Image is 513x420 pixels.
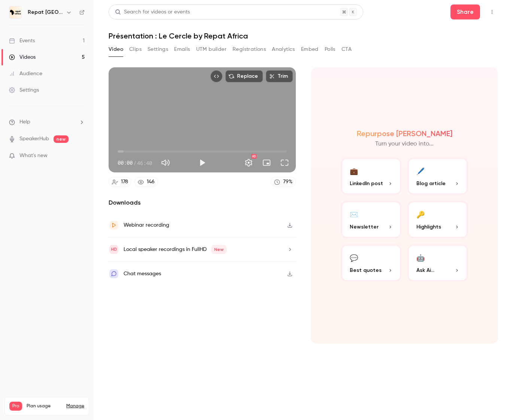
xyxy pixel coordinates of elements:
span: LinkedIn post [350,180,383,187]
button: Emails [174,43,190,55]
h2: Downloads [109,198,296,207]
img: Repat Africa [9,6,21,18]
div: 💼 [350,165,358,177]
button: 💼LinkedIn post [341,157,401,195]
span: / [133,159,136,167]
div: Webinar recording [124,221,169,230]
span: Plan usage [27,403,62,409]
div: 178 [121,178,128,186]
h1: Présentation : Le Cercle by Repat Africa [109,31,498,40]
div: 146 [147,178,155,186]
button: Full screen [277,155,292,170]
button: Analytics [272,43,295,55]
button: 💬Best quotes [341,244,401,282]
button: Play [195,155,210,170]
div: Events [9,37,35,45]
a: Manage [66,403,84,409]
div: 🤖 [416,252,425,263]
span: What's new [19,152,48,160]
button: Share [450,4,480,19]
div: Settings [9,86,39,94]
div: ✉️ [350,208,358,220]
a: 146 [134,177,158,187]
button: Polls [325,43,336,55]
div: Videos [9,53,36,61]
button: 🔑Highlights [407,201,468,238]
span: 46:40 [137,159,152,167]
span: Highlights [416,223,441,231]
button: Clips [129,43,142,55]
div: Chat messages [124,269,161,278]
h2: Repurpose [PERSON_NAME] [357,129,452,138]
button: UTM builder [196,43,227,55]
button: Replace [225,70,263,82]
span: new [54,135,69,143]
div: 🔑 [416,208,425,220]
button: Settings [148,43,168,55]
div: 💬 [350,252,358,263]
button: Trim [266,70,293,82]
button: Top Bar Actions [486,6,498,18]
div: 00:00 [118,159,152,167]
p: Turn your video into... [375,140,434,148]
button: 🖊️Blog article [407,157,468,195]
span: Help [19,118,30,126]
span: 00:00 [118,159,133,167]
button: 🤖Ask Ai... [407,244,468,282]
span: Best quotes [350,266,382,274]
h6: Repat [GEOGRAPHIC_DATA] [28,9,63,16]
button: CTA [342,43,352,55]
li: help-dropdown-opener [9,118,85,126]
div: Search for videos or events [115,8,190,16]
span: New [211,245,227,254]
span: Ask Ai... [416,266,434,274]
a: 79% [271,177,296,187]
button: Embed video [210,70,222,82]
a: 178 [109,177,131,187]
div: 🖊️ [416,165,425,177]
button: Turn on miniplayer [259,155,274,170]
button: Mute [158,155,173,170]
div: Audience [9,70,42,77]
div: HD [251,154,256,159]
button: Settings [241,155,256,170]
span: Newsletter [350,223,379,231]
button: Registrations [233,43,266,55]
span: Blog article [416,180,446,187]
a: SpeakerHub [19,135,49,143]
button: Embed [301,43,319,55]
div: 79 % [283,178,292,186]
button: Video [109,43,123,55]
span: Pro [9,402,22,411]
button: ✉️Newsletter [341,201,401,238]
div: Local speaker recordings in FullHD [124,245,227,254]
